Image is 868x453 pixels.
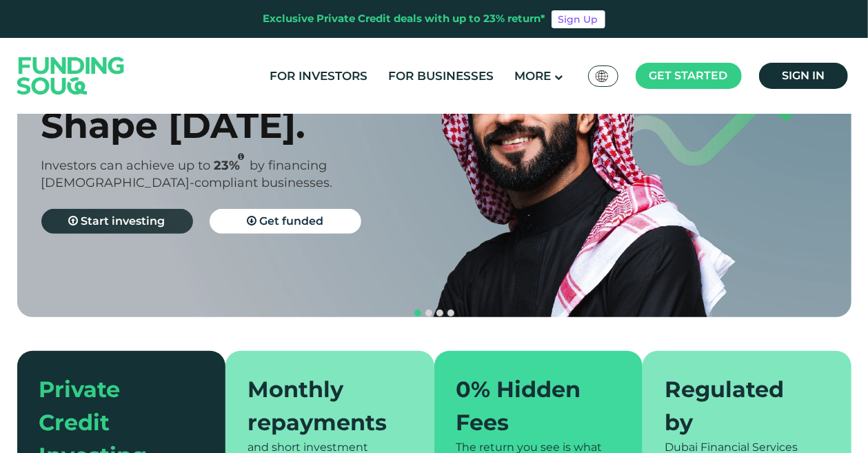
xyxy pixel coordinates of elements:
[649,69,728,82] span: Get started
[423,308,434,319] button: navigation
[266,65,371,88] a: For Investors
[514,69,551,83] span: More
[434,308,445,319] button: navigation
[412,308,423,319] button: navigation
[41,209,193,234] a: Start investing
[41,158,333,190] span: by financing [DEMOGRAPHIC_DATA]-compliant businesses.
[210,209,361,234] a: Get funded
[248,373,396,439] div: Monthly repayments
[665,373,813,439] div: Regulated by
[445,308,456,319] button: navigation
[41,103,458,147] div: Shape [DATE].
[3,41,139,110] img: Logo
[385,65,497,88] a: For Businesses
[782,69,825,82] span: Sign in
[552,10,605,28] a: Sign Up
[259,214,323,228] span: Get funded
[456,373,605,439] div: 0% Hidden Fees
[759,63,848,89] a: Sign in
[596,70,608,82] img: SA Flag
[41,158,211,173] span: Investors can achieve up to
[263,11,546,27] div: Exclusive Private Credit deals with up to 23% return*
[239,153,245,161] i: 23% IRR (expected) ~ 15% Net yield (expected)
[81,214,165,228] span: Start investing
[214,158,250,173] span: 23%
